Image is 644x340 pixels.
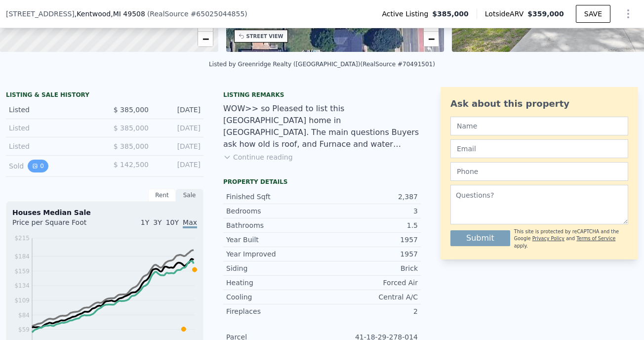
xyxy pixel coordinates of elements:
div: Listed by Greenridge Realty ([GEOGRAPHIC_DATA]) (RealSource #70491501) [209,61,435,68]
div: Sold [9,160,97,172]
a: Zoom out [424,32,439,46]
tspan: $109 [14,297,30,304]
span: Lotside ARV [485,9,527,19]
div: This site is protected by reCAPTCHA and the Google and apply. [514,228,628,250]
tspan: $215 [14,235,30,242]
span: # 65025044855 [191,10,245,18]
div: Year Built [226,235,322,245]
div: Heating [226,278,322,288]
button: View historical data [28,160,48,172]
span: $359,000 [527,10,564,18]
div: 1957 [322,235,418,245]
div: Ask about this property [450,97,628,111]
div: Listed [9,105,97,115]
span: 3Y [153,218,161,226]
span: $ 385,000 [114,106,149,114]
div: Cooling [226,292,322,302]
input: Phone [450,162,628,181]
span: 1Y [141,218,149,226]
span: $ 385,000 [114,142,149,150]
div: 1.5 [322,220,418,230]
button: Submit [450,230,510,246]
div: ( ) [147,9,247,19]
div: Central A/C [322,292,418,302]
div: 3 [322,206,418,216]
div: Finished Sqft [226,192,322,202]
div: [DATE] [157,160,201,172]
div: Rent [148,189,176,202]
span: − [202,33,208,45]
tspan: $184 [14,253,30,260]
div: Fireplaces [226,306,322,316]
div: 2,387 [322,192,418,202]
input: Name [450,117,628,135]
tspan: $159 [14,268,30,275]
button: Show Options [618,4,638,24]
div: [DATE] [157,105,201,115]
div: WOW>> so Pleased to list this [GEOGRAPHIC_DATA] home in [GEOGRAPHIC_DATA]. The main questions Buy... [223,103,421,150]
span: 10Y [166,218,179,226]
div: 2 [322,306,418,316]
div: Houses Median Sale [12,208,197,217]
tspan: $59 [18,326,30,333]
button: SAVE [576,5,610,23]
div: STREET VIEW [246,33,283,40]
div: Listing remarks [223,91,421,99]
div: [DATE] [157,141,201,151]
span: Max [183,218,197,228]
button: Continue reading [223,152,293,162]
span: − [428,33,435,45]
span: $ 385,000 [114,124,149,132]
span: $ 142,500 [114,161,149,169]
span: Active Listing [382,9,432,19]
div: 1957 [322,249,418,259]
div: Price per Square Foot [12,217,105,233]
div: Forced Air [322,278,418,288]
a: Privacy Policy [532,236,564,241]
div: Listed [9,141,97,151]
div: Brick [322,263,418,273]
span: RealSource [150,10,188,18]
div: Year Improved [226,249,322,259]
a: Terms of Service [576,236,615,241]
div: LISTING & SALE HISTORY [6,91,203,101]
span: , Kentwood [75,9,145,19]
span: [STREET_ADDRESS] [6,9,75,19]
div: Bathrooms [226,220,322,230]
div: Property details [223,178,421,186]
tspan: $134 [14,282,30,289]
a: Zoom out [198,32,213,46]
span: , MI 49508 [111,10,145,18]
div: Listed [9,123,97,133]
span: $385,000 [432,9,469,19]
tspan: $84 [18,312,30,319]
div: Bedrooms [226,206,322,216]
div: [DATE] [157,123,201,133]
input: Email [450,139,628,158]
div: Siding [226,263,322,273]
div: Sale [176,189,203,202]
